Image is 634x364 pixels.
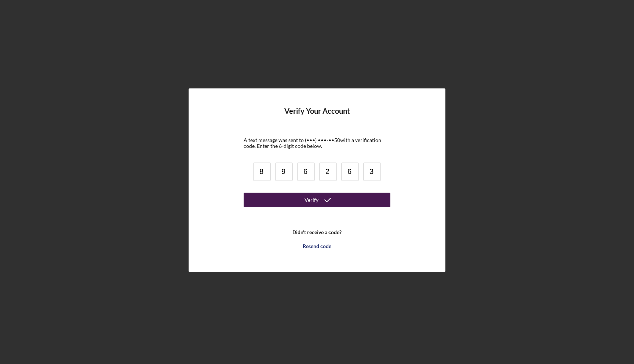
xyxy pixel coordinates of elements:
div: Resend code [303,239,331,254]
button: Verify [244,193,390,207]
h4: Verify Your Account [284,107,350,126]
b: Didn't receive a code? [292,229,342,235]
button: Resend code [244,239,390,254]
div: Verify [305,193,318,207]
div: A text message was sent to (•••) •••-•• 50 with a verification code. Enter the 6-digit code below. [244,137,390,149]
